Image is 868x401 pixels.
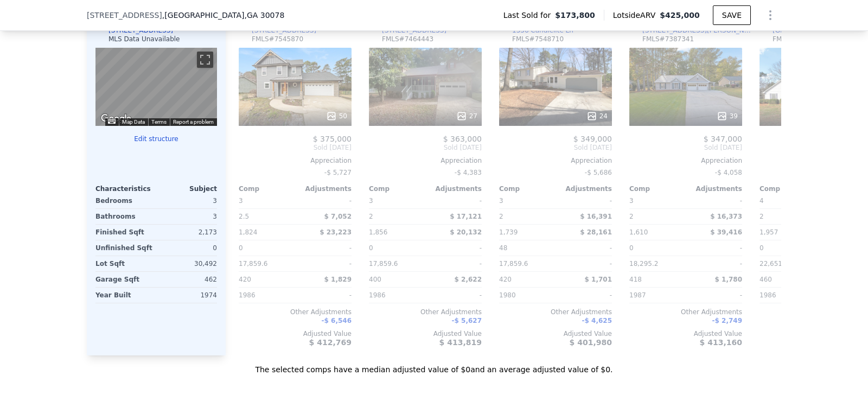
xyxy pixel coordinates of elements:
span: , GA 30078 [244,11,284,20]
span: $ 1,780 [715,276,742,283]
span: $ 7,052 [324,213,352,220]
div: - [427,288,482,303]
div: FMLS # 7501202 [773,35,824,43]
div: Map [95,48,217,126]
span: $ 401,980 [570,338,612,347]
span: $ 39,416 [710,228,742,236]
div: Street View [95,48,217,126]
span: $ 413,160 [700,338,742,347]
span: 3 [239,197,243,205]
span: -$ 4,058 [715,169,742,176]
a: Open this area in Google Maps (opens a new window) [98,112,134,126]
div: - [297,240,352,256]
span: -$ 4,383 [455,169,482,176]
button: SAVE [713,5,751,25]
div: Finished Sqft [95,225,154,240]
span: 17,859.6 [499,260,528,268]
div: 1986 [759,288,814,303]
div: Adjustments [686,184,742,193]
span: 0 [759,244,764,252]
div: Adjustments [556,184,612,193]
span: Last Sold for [503,10,556,21]
div: - [427,240,482,256]
div: - [688,193,742,208]
div: FMLS # 7548710 [512,35,564,43]
span: $ 413,819 [439,338,482,347]
span: 1,957 [759,228,778,236]
div: 1986 [369,288,423,303]
div: 2 [499,209,553,224]
span: Lotside ARV [613,10,660,21]
div: - [688,256,742,271]
div: Adjusted Value [239,329,352,338]
div: 1987 [629,288,684,303]
span: 48 [499,244,507,252]
div: 2 [629,209,684,224]
div: Subject [156,184,217,193]
div: Bathrooms [95,209,154,224]
button: Edit structure [95,135,217,143]
span: 18,295.2 [629,260,658,268]
div: Comp [239,184,295,193]
div: - [297,256,352,271]
div: - [297,193,352,208]
div: 462 [158,272,217,287]
div: - [558,256,612,271]
div: Adjusted Value [369,329,482,338]
div: - [688,240,742,256]
div: Other Adjustments [629,308,742,316]
span: $ 28,161 [580,228,612,236]
div: - [558,288,612,303]
div: Garage Sqft [95,272,154,287]
div: The selected comps have a median adjusted value of $0 and an average adjusted value of $0 . [87,355,781,375]
span: -$ 4,625 [582,317,612,324]
div: Appreciation [369,156,482,165]
div: 2,173 [158,225,217,240]
div: 3 [158,193,217,208]
div: FMLS # 7387341 [642,35,694,43]
span: 17,859.6 [369,260,398,268]
a: Report a problem [173,119,214,125]
button: Toggle fullscreen view [197,52,213,68]
div: 1980 [499,288,553,303]
button: Map Data [122,118,145,126]
div: 2 [759,209,814,224]
div: 39 [717,111,738,122]
div: - [688,288,742,303]
div: Comp [499,184,556,193]
div: Appreciation [239,156,352,165]
span: 4 [759,197,764,205]
span: $ 363,000 [443,135,482,143]
span: [STREET_ADDRESS] [87,10,162,21]
a: Terms (opens in new tab) [151,119,167,125]
div: Bedrooms [95,193,154,208]
span: Sold [DATE] [239,143,352,152]
span: 420 [499,276,512,283]
span: $ 17,121 [450,213,482,220]
div: 1974 [158,288,217,303]
div: Comp [369,184,425,193]
div: Adjusted Value [629,329,742,338]
span: 0 [629,244,634,252]
div: Comp [759,184,816,193]
div: 2 [369,209,423,224]
span: $ 1,829 [324,276,352,283]
div: Comp [629,184,686,193]
span: 0 [369,244,373,252]
span: $173,800 [555,10,595,21]
span: -$ 2,749 [712,317,742,324]
span: 1,856 [369,228,387,236]
div: Unfinished Sqft [95,240,154,256]
span: 460 [759,276,772,283]
div: Other Adjustments [369,308,482,316]
span: $ 1,701 [585,276,612,283]
div: FMLS # 7545870 [252,35,303,43]
span: Sold [DATE] [369,143,482,152]
div: 27 [456,111,477,122]
div: Adjustments [295,184,352,193]
span: 3 [499,197,503,205]
span: $ 412,769 [309,338,352,347]
div: 30,492 [158,256,217,271]
button: Show Options [759,4,781,26]
span: 3 [629,197,634,205]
